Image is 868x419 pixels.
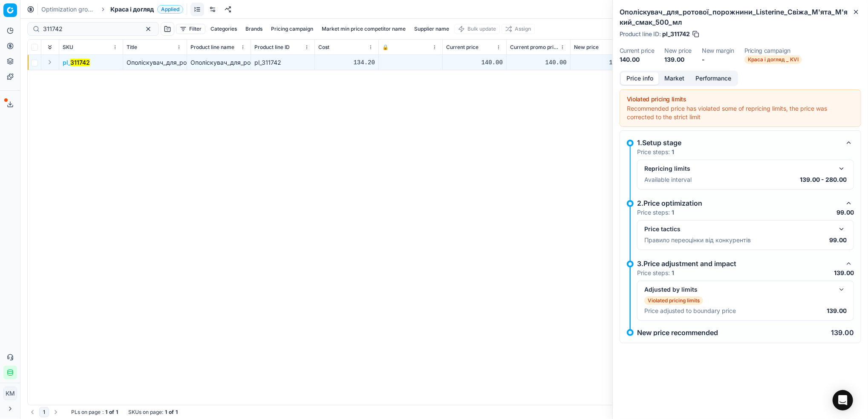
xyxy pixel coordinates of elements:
button: Supplier name [411,24,453,34]
strong: 1 [672,148,674,155]
p: Available interval [644,175,692,184]
button: Price info [621,72,659,85]
span: Ополіскувач_для_ротової_порожнини_Listerine_Свіжа_М'ята_М'який_смак_500_мл [127,59,366,66]
p: Правило переоцінки від конкурентів [644,236,751,244]
button: Expand [45,57,55,67]
button: Expand all [45,42,55,52]
mark: 311742 [70,59,90,66]
div: Violated pricing limits [627,95,854,103]
div: 1.Setup stage [637,138,840,148]
dd: 139.00 [664,55,692,64]
span: Current price [446,44,479,51]
strong: 1 [105,409,107,416]
p: 99.00 [836,208,854,217]
strong: 1 [176,409,178,416]
button: Performance [690,72,737,85]
nav: pagination [27,407,61,417]
strong: of [109,409,114,416]
span: КM [4,387,17,400]
button: 1 [39,407,49,417]
span: Title [127,44,137,51]
span: Product line name [190,44,234,51]
p: Price steps: [637,269,674,277]
span: Cost [318,44,329,51]
button: pl_311742 [63,58,90,67]
dt: New margin [702,48,734,54]
button: Market min price competitor name [318,24,409,34]
div: 2.Price optimization [637,198,840,208]
button: Filter [176,24,205,34]
button: Categories [207,24,240,34]
button: Go to previous page [27,407,37,417]
span: pl_ [63,58,90,67]
div: 140.00 [510,58,567,67]
span: PLs on page [71,409,101,416]
span: SKUs on page : [128,409,163,416]
div: Adjusted by limits [644,285,833,294]
a: Optimization groups [41,5,96,14]
dt: Pricing campaign [744,48,802,54]
div: Repricing limits [644,164,833,173]
span: Product line ID [254,44,290,51]
div: 3.Price adjustment and impact [637,258,840,269]
button: Brands [242,24,266,34]
span: New price [574,44,599,51]
strong: 1 [672,269,674,276]
button: КM [3,387,17,400]
span: Краса і доглядApplied [110,5,183,14]
button: Assign [502,24,535,34]
button: Go to next page [51,407,61,417]
dt: New price [664,48,692,54]
div: Recommended price has violated some of repricing limits, the price was corrected to the strict limit [627,104,854,121]
strong: 1 [165,409,167,416]
div: Open Intercom Messenger [833,390,853,410]
dt: Current price [620,48,654,54]
p: 139.00 [834,269,854,277]
p: 99.00 [829,236,847,244]
div: : [71,409,118,416]
span: Product line ID : [620,31,660,37]
p: 139.00 [831,329,854,336]
input: Search by SKU or title [43,25,136,33]
span: Краса і догляд [110,5,154,14]
dd: 140.00 [620,55,654,64]
p: Price steps: [637,148,674,156]
button: Pricing campaign [268,24,317,34]
div: 139.00 [574,58,631,67]
button: Bulk update [454,24,500,34]
dd: - [702,55,734,64]
div: pl_311742 [254,58,311,67]
span: SKU [63,44,73,51]
strong: of [169,409,174,416]
span: Краса і догляд _ KVI [744,55,802,64]
span: Current promo price [510,44,558,51]
span: Applied [157,5,183,14]
button: Market [659,72,690,85]
div: Ополіскувач_для_ротової_порожнини_Listerine_Свіжа_М'ята_М'який_смак_500_мл [190,58,247,67]
p: New price recommended [637,329,718,336]
h2: Ополіскувач_для_ротової_порожнини_Listerine_Свіжа_М'ята_М'який_смак_500_мл [620,7,861,27]
strong: 1 [672,209,674,216]
span: 🔒 [382,44,389,51]
div: 140.00 [446,58,503,67]
div: 134.20 [318,58,375,67]
span: pl_311742 [662,30,690,38]
nav: breadcrumb [41,5,183,14]
p: Price steps: [637,208,674,217]
p: 139.00 [827,307,847,315]
p: 139.00 - 280.00 [800,175,847,184]
div: Price tactics [644,225,833,233]
p: Price adjusted to boundary price [644,307,736,315]
strong: 1 [116,409,118,416]
p: Violated pricing limits [648,297,700,304]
